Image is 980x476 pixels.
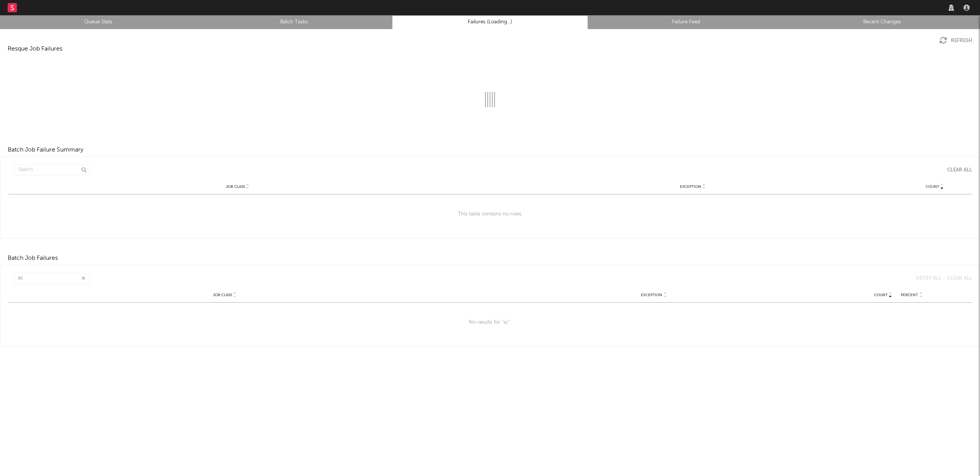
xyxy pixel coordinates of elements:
input: Search... [14,165,90,175]
span: Count [926,184,939,189]
button: Retry All [910,276,941,281]
div: Retry All [916,276,941,281]
button: Refresh [939,37,972,44]
span: Exception [680,184,701,189]
a: Batch Tasks [200,18,388,27]
a: Failures (Loading...) [396,18,584,27]
a: Recent Changes [788,18,976,27]
span: Percent [901,293,918,297]
input: Search... [14,273,90,284]
div: Batch Job Failures [8,254,58,263]
div: Clear All [947,276,972,281]
span: Job Class [226,184,245,189]
div: No results for " sc ". [8,303,972,342]
button: Clear All [941,276,972,281]
div: Batch Job Failure Summary [8,145,83,155]
div: This table contains no rows. [8,194,972,234]
span: Job Class [213,293,232,297]
a: Failure Feed [592,18,780,27]
div: Clear All [947,168,972,173]
span: Exception [641,293,662,297]
button: Clear All [941,168,972,173]
a: Queue Stats [4,18,192,27]
div: Resque Job Failures [8,44,62,54]
span: Count [874,293,888,297]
